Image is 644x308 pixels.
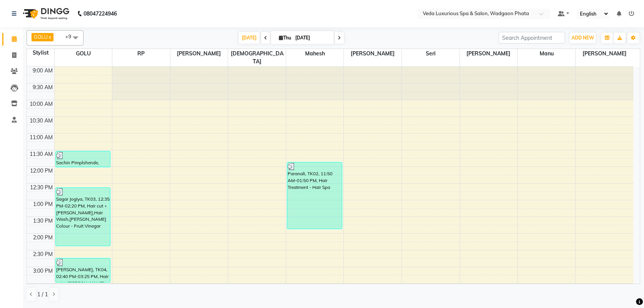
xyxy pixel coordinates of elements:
[31,83,54,91] div: 9:30 AM
[228,49,286,66] span: [DEMOGRAPHIC_DATA]
[28,150,54,158] div: 11:30 AM
[83,3,117,24] b: 08047224946
[286,49,344,58] span: Mahesh
[28,184,54,192] div: 12:30 PM
[31,67,54,75] div: 9:00 AM
[28,117,54,125] div: 10:30 AM
[28,134,54,141] div: 11:00 AM
[518,49,575,58] span: manu
[570,33,596,43] button: ADD NEW
[31,267,54,275] div: 3:00 PM
[344,49,402,58] span: [PERSON_NAME]
[576,49,633,58] span: [PERSON_NAME]
[56,258,110,282] div: [PERSON_NAME], TK04, 02:40 PM-03:25 PM, Hair cut + [PERSON_NAME]
[65,33,77,39] span: +9
[27,49,54,57] div: Stylist
[112,49,170,58] span: RP
[56,151,110,167] div: Sachin Pimplshende, TK01, 11:30 AM-12:00 PM, [PERSON_NAME]
[170,49,228,58] span: [PERSON_NAME]
[37,291,48,299] span: 1 / 1
[31,284,54,292] div: 3:30 PM
[56,188,110,246] div: Sagar Jogiya, TK03, 12:35 PM-02:20 PM, Hair cut + [PERSON_NAME],Hair Wash,[PERSON_NAME] Colour - ...
[28,167,54,175] div: 12:00 PM
[287,162,342,229] div: Paranali, TK02, 11:50 AM-01:50 PM, Hair Treatment - Hair Spa
[31,217,54,225] div: 1:30 PM
[31,200,54,208] div: 1:00 PM
[293,32,331,44] input: 2025-09-04
[499,32,565,44] input: Search Appointment
[19,3,71,24] img: logo
[239,32,260,44] span: [DATE]
[460,49,518,58] span: [PERSON_NAME]
[48,34,51,40] a: x
[31,250,54,258] div: 2:30 PM
[572,35,594,41] span: ADD NEW
[31,234,54,242] div: 2:00 PM
[277,35,293,41] span: Thu
[34,34,48,40] span: GOLU
[402,49,460,58] span: seri
[55,49,112,58] span: GOLU
[28,100,54,108] div: 10:00 AM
